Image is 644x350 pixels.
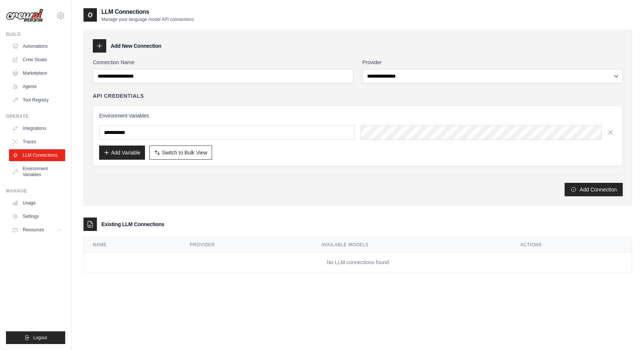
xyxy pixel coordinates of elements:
th: Provider [181,237,312,253]
a: Settings [9,210,65,222]
a: Automations [9,40,65,52]
button: Add Variable [99,146,145,160]
a: Crew Studio [9,54,65,66]
th: Actions [511,237,632,253]
a: Environment Variables [9,163,65,181]
td: No LLM connections found [84,253,632,272]
th: Available Models [312,237,511,253]
button: Switch to Bulk View [149,146,212,160]
a: LLM Connections [9,149,65,161]
button: Resources [9,224,65,236]
div: Build [6,31,65,37]
label: Connection Name [93,59,353,66]
span: Resources [23,227,44,233]
h4: API Credentials [93,92,144,100]
a: Agents [9,81,65,93]
button: Logout [6,331,65,344]
img: Logo [6,9,43,23]
span: Logout [33,335,47,341]
h3: Environment Variables [99,112,616,119]
div: Manage [6,188,65,194]
a: Marketplace [9,67,65,79]
h3: Existing LLM Connections [101,221,164,228]
th: Name [84,237,181,253]
a: Integrations [9,122,65,134]
p: Manage your language model API connections [101,16,194,22]
a: Usage [9,197,65,209]
h3: Add New Connection [111,42,161,50]
label: Provider [362,59,623,66]
div: Operate [6,113,65,119]
a: Traces [9,136,65,148]
button: Add Connection [565,183,623,196]
h2: LLM Connections [101,7,194,16]
span: Switch to Bulk View [162,149,207,156]
a: Tool Registry [9,94,65,106]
